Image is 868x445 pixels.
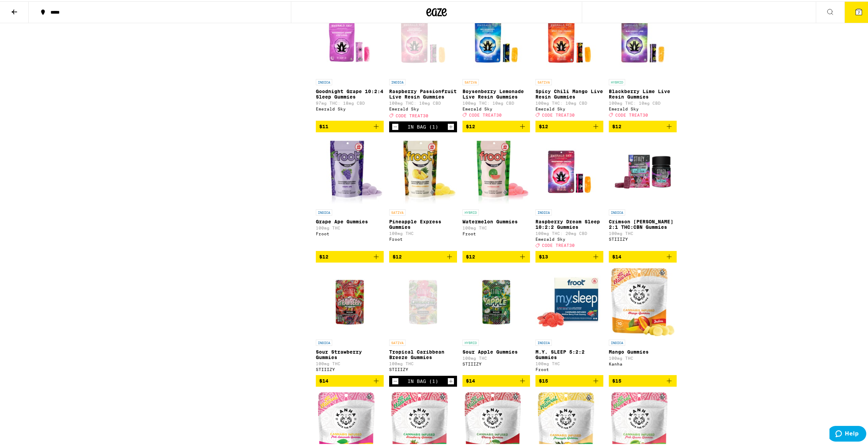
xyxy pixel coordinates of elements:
[462,208,479,214] p: HYBRID
[396,112,428,117] span: CODE TREAT30
[609,250,677,261] button: Add to bag
[389,230,457,234] p: 100mg THC
[392,122,399,129] button: Decrement
[462,348,530,353] p: Sour Apple Gummies
[408,377,438,383] div: In Bag (1)
[316,105,384,110] div: Emerald Sky
[389,250,457,261] button: Add to bag
[609,136,677,250] a: Open page for Crimson Berry 2:1 THC:CBN Gummies from STIIIZY
[535,136,603,250] a: Open page for Raspberry Dream Sleep 10:2:2 Gummies from Emerald Sky
[609,119,677,131] button: Add to bag
[389,136,457,205] img: Froot - Pineapple Express Gummies
[469,112,502,116] span: CODE TREAT30
[535,100,603,104] p: 100mg THC: 10mg CBD
[462,355,530,359] p: 100mg THC
[535,267,603,374] a: Open page for M.Y. SLEEP 5:2:2 Gummies from Froot
[316,224,384,229] p: 100mg THC
[316,218,384,223] p: Grape Ape Gummies
[466,253,475,258] span: $12
[609,78,625,84] p: HYBRID
[612,377,621,382] span: $15
[389,208,406,214] p: SATIVA
[316,374,384,385] button: Add to bag
[316,6,384,119] a: Open page for Goodnight Grape 10:2:4 Sleep Gummies from Emerald Sky
[609,267,677,374] a: Open page for Mango Gummies from Kanha
[462,100,530,104] p: 100mg THC: 10mg CBD
[535,348,603,359] p: M.Y. SLEEP 5:2:2 Gummies
[319,122,328,128] span: $11
[609,348,677,353] p: Mango Gummies
[829,425,866,442] iframe: Opens a widget where you can find more information
[462,267,530,374] a: Open page for Sour Apple Gummies from STIIIZY
[462,119,530,131] button: Add to bag
[389,6,457,120] a: Open page for Raspberry Passionfruit Live Resin Gummies from Emerald Sky
[447,376,454,383] button: Increment
[535,6,603,119] a: Open page for Spicy Chili Mango Live Resin Gummies from Emerald Sky
[462,136,530,250] a: Open page for Watermelon Gummies from Froot
[319,377,328,382] span: $14
[316,250,384,261] button: Add to bag
[462,360,530,365] div: STIIIZY
[462,87,530,98] p: Boysenberry Lemonade Live Resin Gummies
[609,6,677,74] img: Emerald Sky - Blackberry Lime Live Resin Gummies
[316,208,332,214] p: INDICA
[316,6,384,74] img: Emerald Sky - Goodnight Grape 10:2:4 Sleep Gummies
[316,136,384,250] a: Open page for Grape Ape Gummies from Froot
[542,112,575,116] span: CODE TREAT30
[316,360,384,365] p: 100mg THC
[609,218,677,228] p: Crimson [PERSON_NAME] 2:1 THC:CBN Gummies
[389,100,457,104] p: 100mg THC: 10mg CBD
[535,236,603,240] div: Emerald Sky
[447,122,454,129] button: Increment
[389,218,457,228] p: Pineapple Express Gummies
[393,253,402,258] span: $12
[609,136,677,205] img: STIIIZY - Crimson Berry 2:1 THC:CBN Gummies
[535,136,603,205] img: Emerald Sky - Raspberry Dream Sleep 10:2:2 Gummies
[611,267,675,335] img: Kanha - Mango Gummies
[389,360,457,365] p: 100mg THC
[316,267,384,374] a: Open page for Sour Strawberry Gummies from STIIIZY
[535,87,603,98] p: Spicy Chili Mango Live Resin Gummies
[389,78,406,84] p: INDICA
[389,338,406,344] p: SATIVA
[392,376,399,383] button: Decrement
[389,236,457,240] div: Froot
[535,366,603,370] div: Froot
[539,253,548,258] span: $13
[389,267,457,374] a: Open page for Tropical Caribbean Breeze Gummies from STIIIZY
[609,230,677,234] p: 100mg THC
[609,338,625,344] p: INDICA
[535,267,603,335] img: Froot - M.Y. SLEEP 5:2:2 Gummies
[462,6,530,74] img: Emerald Sky - Boysenberry Lemonade Live Resin Gummies
[316,348,384,359] p: Sour Strawberry Gummies
[316,87,384,98] p: Goodnight Grape 10:2:4 Sleep Gummies
[535,360,603,365] p: 100mg THC
[539,377,548,382] span: $15
[316,230,384,235] div: Froot
[462,338,479,344] p: HYBRID
[609,87,677,98] p: Blackberry Lime Live Resin Gummies
[542,242,575,246] span: CODE TREAT30
[316,78,332,84] p: INDICA
[535,78,552,84] p: SATIVA
[316,136,384,205] img: Froot - Grape Ape Gummies
[609,105,677,110] div: Emerald Sky
[466,122,475,128] span: $12
[609,236,677,240] div: STIIIZY
[858,9,860,13] span: 7
[612,122,621,128] span: $12
[609,100,677,104] p: 100mg THC: 10mg CBD
[535,230,603,234] p: 100mg THC: 20mg CBD
[462,6,530,119] a: Open page for Boysenberry Lemonade Live Resin Gummies from Emerald Sky
[462,136,530,205] img: Froot - Watermelon Gummies
[462,78,479,84] p: SATIVA
[609,360,677,365] div: Kanha
[535,218,603,228] p: Raspberry Dream Sleep 10:2:2 Gummies
[408,123,438,128] div: In Bag (1)
[389,366,457,370] div: STIIIZY
[609,208,625,214] p: INDICA
[535,208,552,214] p: INDICA
[316,100,384,104] p: 97mg THC: 18mg CBD
[535,105,603,110] div: Emerald Sky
